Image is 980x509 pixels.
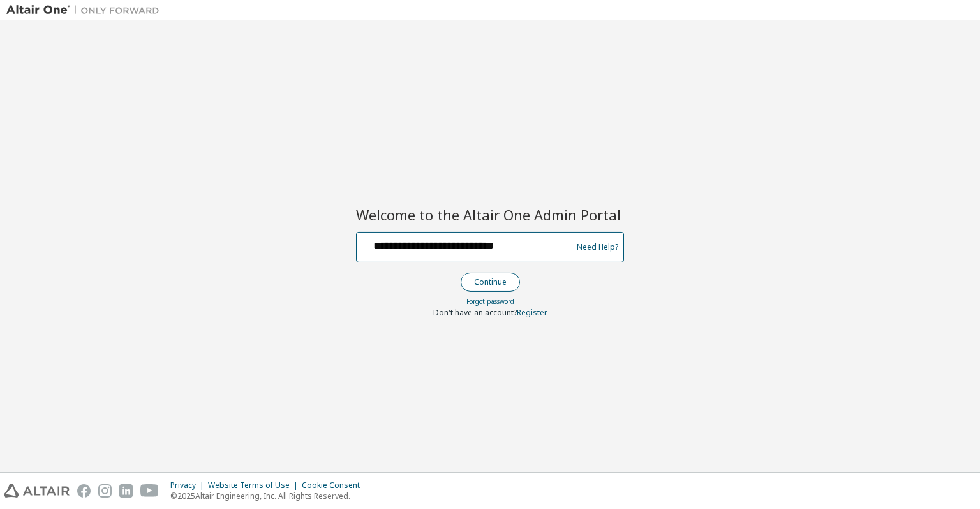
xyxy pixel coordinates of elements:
[140,484,159,498] img: youtube.svg
[170,491,367,501] p: © 2025 Altair Engineering, Inc. All Rights Reserved.
[77,484,91,498] img: facebook.svg
[4,484,70,498] img: altair_logo.svg
[119,484,133,498] img: linkedin.svg
[466,297,514,306] a: Forgot password
[461,273,520,292] button: Continue
[433,307,517,318] span: Don't have an account?
[356,206,624,224] h2: Welcome to the Altair One Admin Portal
[208,480,302,491] div: Website Terms of Use
[517,307,547,318] a: Register
[302,480,367,491] div: Cookie Consent
[170,480,208,491] div: Privacy
[98,484,112,498] img: instagram.svg
[6,4,166,17] img: Altair One
[577,247,618,247] a: Need Help?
